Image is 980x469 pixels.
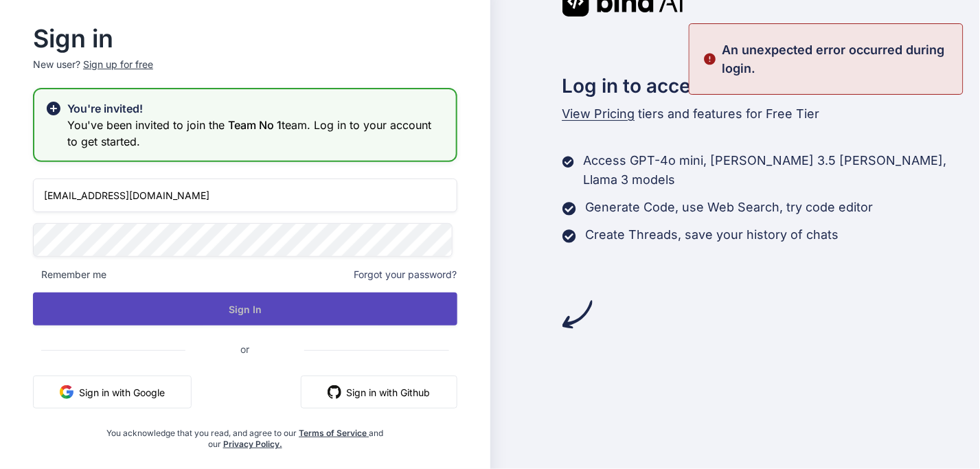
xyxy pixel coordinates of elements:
[67,100,445,117] h2: You're invited!
[33,376,192,409] button: Sign in with Google
[584,151,980,190] p: Access GPT-4o mini, [PERSON_NAME] 3.5 [PERSON_NAME], Llama 3 models
[67,117,445,150] h3: You've been invited to join the team. Log in to your account to get started.
[33,293,457,325] button: Sign In
[586,225,839,244] p: Create Threads, save your history of chats
[104,420,387,450] div: You acknowledge that you read, and agree to our and our
[354,268,457,282] span: Forgot your password?
[33,27,457,49] h2: Sign in
[328,385,341,399] img: github
[703,41,717,78] img: alert
[83,58,153,71] div: Sign up for free
[562,299,593,330] img: arrow
[223,439,282,449] a: Privacy Policy.
[228,118,282,132] span: Team No 1
[185,332,304,366] span: or
[299,428,369,438] a: Terms of Service
[562,106,635,121] span: View Pricing
[33,268,106,282] span: Remember me
[586,198,874,217] p: Generate Code, use Web Search, try code editor
[33,179,457,212] input: Login or Email
[33,58,457,88] p: New user?
[301,376,457,409] button: Sign in with Github
[60,385,73,399] img: google
[722,41,955,78] p: An unexpected error occurred during login.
